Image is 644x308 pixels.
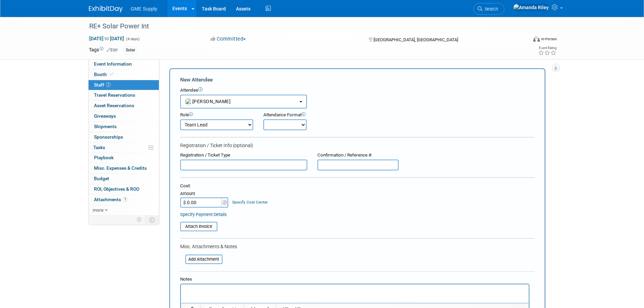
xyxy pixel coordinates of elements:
[134,215,145,224] td: Personalize Event Tab Strip
[180,183,534,189] div: Cost:
[94,72,115,77] span: Booth
[89,163,159,173] a: Misc. Expenses & Credits
[110,72,113,76] i: Booth reservation complete
[180,243,534,250] div: Misc. Attachments & Notes
[94,103,134,108] span: Asset Reservations
[87,20,517,32] div: RE+ Solar Power Int
[541,37,557,42] div: In-Person
[106,48,118,52] a: Edit
[89,143,159,153] a: Tasks
[89,90,159,100] a: Travel Reservations
[533,36,540,42] img: Format-Inperson.png
[89,101,159,111] a: Asset Reservations
[94,176,109,181] span: Budget
[89,153,159,163] a: Playbook
[89,205,159,215] a: more
[89,132,159,142] a: Sponsorships
[473,3,504,15] a: Search
[103,36,110,41] span: to
[232,200,268,205] a: Specify Cost Center
[180,152,307,159] div: Registration / Ticket Type
[180,87,534,94] div: Attendee
[89,70,159,80] a: Booth
[94,155,114,160] span: Playbook
[180,76,534,84] div: New Attendee
[93,145,105,150] span: Tasks
[94,124,117,129] span: Shipments
[513,4,549,11] img: Amanda Riley
[106,82,111,87] span: 2
[94,92,135,98] span: Travel Reservations
[89,111,159,121] a: Giveaways
[180,142,534,149] div: Registration / Ticket Info (optional)
[89,59,159,69] a: Event Information
[482,6,498,11] span: Search
[94,82,111,88] span: Staff
[94,197,128,202] span: Attachments
[94,186,139,192] span: ROI, Objectives & ROO
[180,212,227,217] a: Specify Payment Details
[487,35,557,45] div: Event Format
[208,35,248,43] button: Committed
[180,276,529,283] div: Notes
[89,122,159,132] a: Shipments
[538,46,556,50] div: Event Rating
[263,112,344,118] div: Attendance Format
[89,80,159,90] a: Staff2
[89,46,118,54] td: Tags
[180,95,307,109] button: [PERSON_NAME]
[89,6,123,13] img: ExhibitDay
[89,195,159,205] a: Attachments1
[123,197,128,202] span: 1
[93,207,103,213] span: more
[374,37,458,42] span: [GEOGRAPHIC_DATA], [GEOGRAPHIC_DATA]
[180,112,253,118] div: Role
[317,152,399,159] div: Confirmation / Reference #:
[94,134,123,140] span: Sponsorships
[89,184,159,194] a: ROI, Objectives & ROO
[180,191,229,197] div: Amount
[94,113,116,119] span: Giveaways
[125,37,140,41] span: (4 days)
[94,61,132,67] span: Event Information
[89,35,124,42] span: [DATE] [DATE]
[181,284,529,303] iframe: Rich Text Area
[94,165,147,171] span: Misc. Expenses & Credits
[89,174,159,184] a: Budget
[124,47,137,54] div: Solar
[185,99,231,104] span: [PERSON_NAME]
[131,6,158,11] span: GME Supply
[145,215,159,224] td: Toggle Event Tabs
